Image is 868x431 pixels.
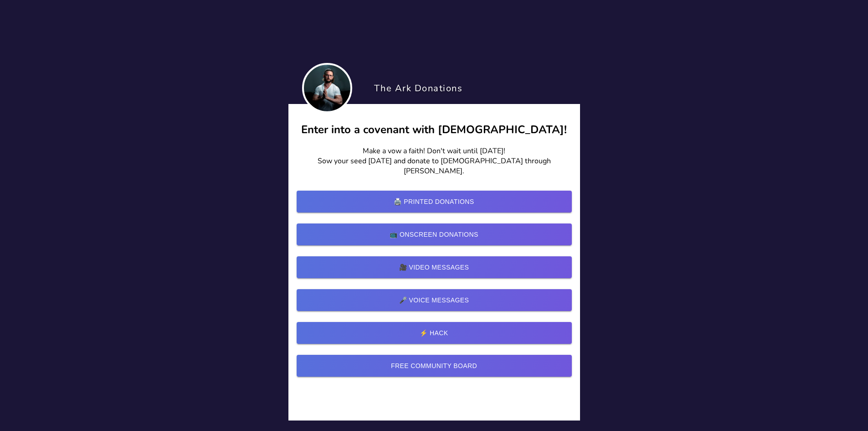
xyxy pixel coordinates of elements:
[304,327,565,339] span: ⚡ Hack
[366,82,471,94] div: The Ark Donations
[304,262,565,273] span: 🎥 Video Messages
[297,322,572,344] a: ⚡ Hack
[304,295,565,306] span: 🎤 Voice Messages
[297,191,572,213] a: 🖨️ Printed Donations
[297,355,572,377] a: Free Community Board
[297,256,572,278] a: 🎥 Video Messages
[297,223,572,245] a: 📺 Onscreen Donations
[304,360,565,372] span: Free Community Board
[304,229,565,240] span: 📺 Onscreen Donations
[297,156,572,176] span: Sow your seed [DATE] and donate to [DEMOGRAPHIC_DATA] through [PERSON_NAME].
[304,196,565,208] span: 🖨️ Printed Donations
[363,146,505,156] span: Make a vow a faith! Don't wait until [DATE]!
[301,122,567,137] h2: Enter into a covenant with [DEMOGRAPHIC_DATA]!
[297,289,572,311] a: 🎤 Voice Messages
